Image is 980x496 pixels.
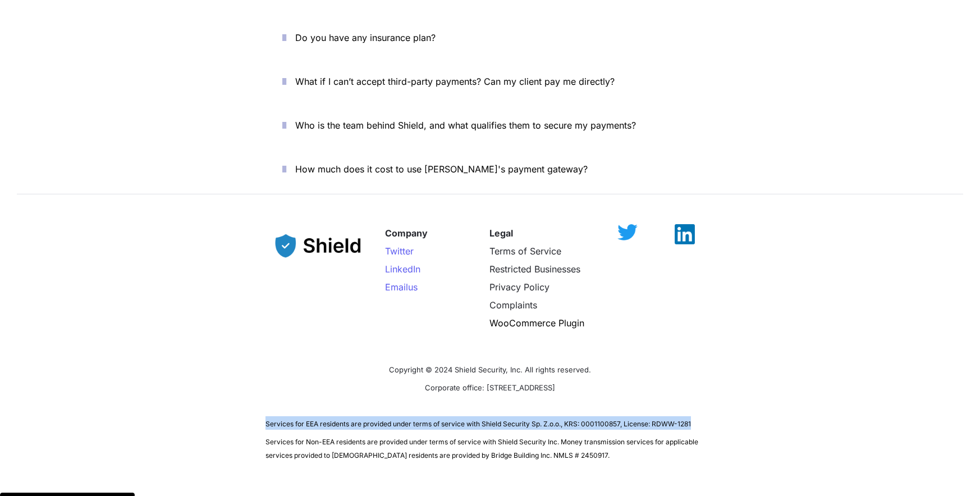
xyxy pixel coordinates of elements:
strong: Legal [489,227,513,239]
strong: Company [385,227,428,239]
button: What if I can’t accept third-party payments? Can my client pay me directly? [265,64,715,99]
a: WooCommerce Plugin [489,317,584,329]
span: us [408,281,418,293]
button: Do you have any insurance plan? [265,20,715,55]
span: Corporate office: [STREET_ADDRESS] [425,383,555,392]
a: Emailus [385,281,418,293]
span: Copyright © 2024 Shield Security, Inc. All rights reserved. [389,365,591,374]
a: Twitter [385,245,414,257]
a: Terms of Service [489,245,561,257]
span: Email [385,281,408,293]
span: Services for EEA residents are provided under terms of service with Shield Security Sp. Z.o.o., K... [265,420,691,428]
span: How much does it cost to use [PERSON_NAME]'s payment gateway? [295,163,588,175]
button: How much does it cost to use [PERSON_NAME]'s payment gateway? [265,152,715,186]
button: Who is the team behind Shield, and what qualifies them to secure my payments? [265,108,715,143]
span: Services for Non-EEA residents are provided under terms of service with Shield Security Inc. Mone... [265,438,700,459]
a: LinkedIn [385,263,420,275]
span: What if I can’t accept third-party payments? Can my client pay me directly? [295,76,615,87]
a: Privacy Policy [489,281,549,293]
span: Do you have any insurance plan? [295,32,436,43]
a: Complaints [489,299,537,311]
span: Who is the team behind Shield, and what qualifies them to secure my payments? [295,120,636,131]
a: Restricted Businesses [489,263,580,275]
